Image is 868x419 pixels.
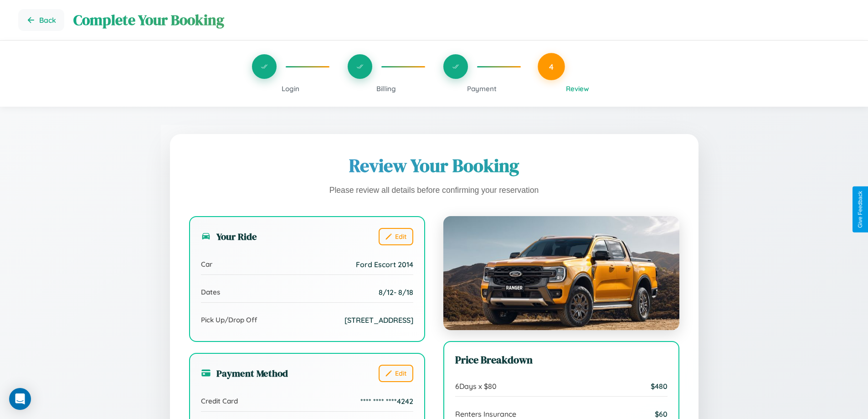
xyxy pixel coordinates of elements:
button: Edit [379,365,413,382]
span: Renters Insurance [455,409,516,419]
button: Go back [18,9,64,31]
span: Billing [376,84,396,93]
h3: Payment Method [201,367,288,380]
img: Ford Escort [443,216,679,330]
span: Login [282,84,299,93]
span: $ 60 [655,409,668,419]
p: Please review all details before confirming your reservation [189,183,679,198]
div: Give Feedback [857,191,863,228]
span: 8 / 12 - 8 / 18 [379,288,413,297]
div: Open Intercom Messenger [9,388,31,410]
span: [STREET_ADDRESS] [344,316,413,325]
span: Car [201,260,212,269]
h3: Price Breakdown [455,353,668,367]
span: 6 Days x $ 80 [455,382,497,391]
span: Ford Escort 2014 [356,260,413,269]
span: Payment [467,84,497,93]
span: Credit Card [201,397,238,405]
h1: Complete Your Booking [73,10,850,30]
span: Dates [201,288,220,296]
button: Edit [379,228,413,245]
span: Review [566,84,589,93]
h3: Your Ride [201,230,257,243]
h1: Review Your Booking [189,153,679,178]
span: $ 480 [651,382,668,391]
span: Pick Up/Drop Off [201,316,257,324]
span: 4 [549,62,554,72]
